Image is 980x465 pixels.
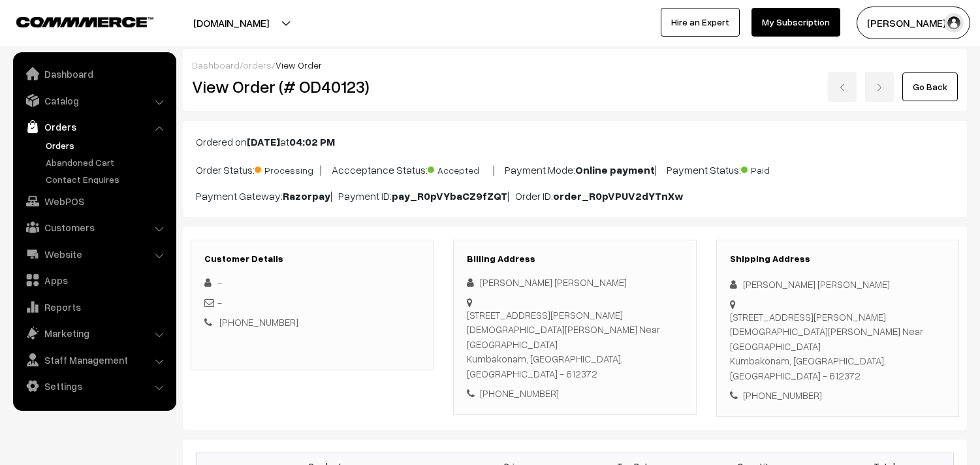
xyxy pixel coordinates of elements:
[730,253,945,265] h3: Shipping Address
[192,76,434,97] h2: View Order (# OD40123)
[289,135,335,148] b: 04:02 PM
[204,253,420,265] h3: Customer Details
[857,7,970,39] button: [PERSON_NAME] s…
[16,216,172,239] a: Customers
[902,72,958,101] a: Go Back
[661,8,740,37] a: Hire an Expert
[219,316,298,328] a: [PHONE_NUMBER]
[16,189,172,213] a: WebPOS
[553,189,684,202] b: order_R0pVPUV2dYTnXw
[467,275,682,290] div: [PERSON_NAME] [PERSON_NAME]
[196,134,954,150] p: Ordered on at
[16,62,172,86] a: Dashboard
[575,163,655,176] b: Online payment
[16,89,172,112] a: Catalog
[730,277,945,292] div: [PERSON_NAME] [PERSON_NAME]
[16,295,172,319] a: Reports
[204,295,420,310] div: -
[196,160,954,178] p: Order Status: | Accceptance Status: | Payment Mode: | Payment Status:
[16,17,153,27] img: COMMMERCE
[283,189,330,202] b: Razorpay
[467,253,682,265] h3: Billing Address
[192,58,958,72] div: / /
[467,386,682,401] div: [PHONE_NUMBER]
[247,135,280,148] b: [DATE]
[16,242,172,266] a: Website
[16,374,172,398] a: Settings
[428,160,493,177] span: Accepted
[16,268,172,292] a: Apps
[196,188,954,204] p: Payment Gateway: | Payment ID: | Order ID:
[148,7,315,39] button: [DOMAIN_NAME]
[392,189,507,202] b: pay_R0pVYbaCZ9fZQT
[204,275,420,290] div: -
[741,160,806,177] span: Paid
[16,13,131,29] a: COMMMERCE
[730,388,945,403] div: [PHONE_NUMBER]
[16,321,172,345] a: Marketing
[944,13,964,33] img: user
[42,155,172,169] a: Abandoned Cart
[192,59,240,71] a: Dashboard
[751,8,840,37] a: My Subscription
[42,172,172,186] a: Contact Enquires
[730,310,945,383] div: [STREET_ADDRESS][PERSON_NAME][DEMOGRAPHIC_DATA][PERSON_NAME] Near [GEOGRAPHIC_DATA] Kumbakonam, [...
[467,308,682,381] div: [STREET_ADDRESS][PERSON_NAME][DEMOGRAPHIC_DATA][PERSON_NAME] Near [GEOGRAPHIC_DATA] Kumbakonam, [...
[42,138,172,152] a: Orders
[276,59,322,71] span: View Order
[16,115,172,138] a: Orders
[243,59,272,71] a: orders
[16,348,172,372] a: Staff Management
[255,160,320,177] span: Processing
